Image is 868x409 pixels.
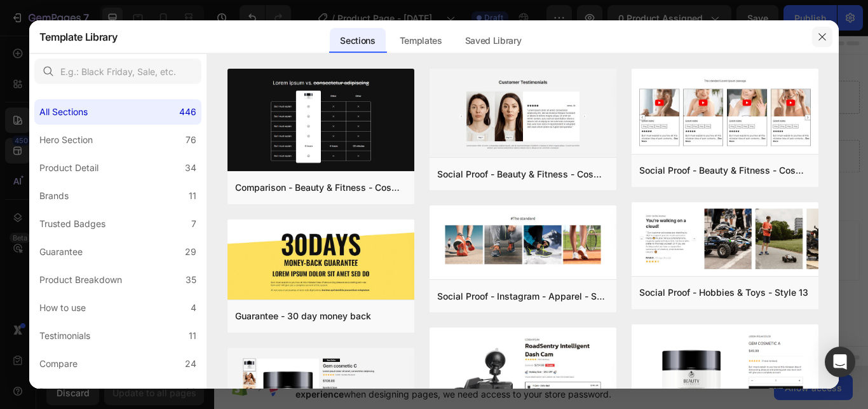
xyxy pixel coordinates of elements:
div: Open Intercom Messenger [825,347,855,377]
div: Drop element here [355,139,423,149]
div: Brands [39,188,69,204]
div: How to use [39,300,86,315]
span: inspired by CRO experts [238,257,325,268]
div: 24 [185,356,196,371]
div: 446 [179,104,196,120]
div: Testimonials [39,328,90,343]
div: Social Proof - Instagram - Apparel - Shoes - Style 30 [437,289,609,304]
div: 29 [185,244,196,260]
span: then drag & drop elements [428,257,522,268]
div: Saved Library [455,28,532,53]
div: Guarantee - 30 day money back [235,308,371,324]
div: Guarantee [39,244,83,260]
span: from URL or image [342,257,410,268]
span: Add section [351,212,412,226]
div: 76 [186,132,196,148]
div: Bundle [39,384,68,399]
div: 4 [191,300,196,315]
div: All Sections [39,104,88,120]
div: Product Breakdown [39,272,122,288]
div: Sections [330,28,385,53]
div: Trusted Badges [39,216,105,232]
img: sp8.png [632,69,818,156]
div: 36 [185,384,196,399]
div: Social Proof - Beauty & Fitness - Cosmetic - Style 8 [639,163,811,178]
div: Social Proof - Hobbies & Toys - Style 13 [639,285,808,300]
img: g30.png [227,219,414,302]
div: Comparison - Beauty & Fitness - Cosmetic - Ingredients - Style 19 [235,180,407,195]
img: sp30.png [430,205,616,275]
div: Templates [390,28,452,53]
div: Drop element here [355,71,423,81]
h2: Template Library [39,20,118,53]
input: E.g.: Black Friday, Sale, etc. [34,59,201,84]
div: 34 [185,160,196,176]
div: 7 [191,216,196,232]
div: Social Proof - Beauty & Fitness - Cosmetic - Style 16 [437,167,609,182]
img: sp16.png [430,69,616,160]
div: Hero Section [39,132,93,148]
div: Product Detail [39,160,98,176]
img: sp13.png [632,202,818,275]
img: c19.png [227,69,414,174]
div: Generate layout [344,241,411,254]
div: 35 [186,272,196,288]
div: Compare [39,356,78,371]
div: 11 [189,328,196,343]
div: Choose templates [245,241,322,254]
div: Add blank section [437,241,515,254]
div: 11 [189,188,196,204]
